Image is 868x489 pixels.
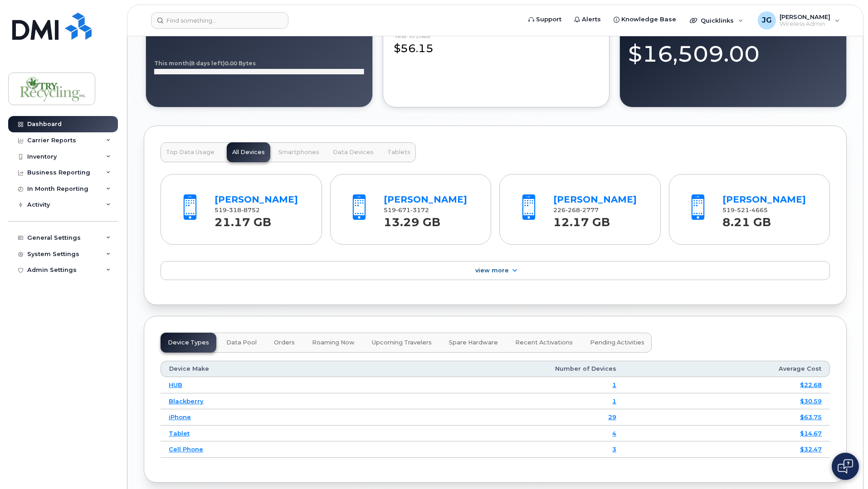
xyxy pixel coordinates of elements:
span: Smartphones [278,149,319,156]
a: Cell Phone [169,445,203,453]
strong: 12.17 GB [553,210,610,229]
span: Quicklinks [701,17,734,24]
div: Jorg Gelz [751,11,846,29]
div: $56.15 [394,33,599,56]
span: Spare Hardware [449,339,498,346]
input: Find something... [151,12,288,29]
a: 1 [612,381,616,388]
span: 519 [722,207,768,213]
span: Alerts [582,15,601,24]
a: $32.47 [800,445,822,453]
a: $30.59 [800,397,822,405]
span: Pending Activities [590,339,644,346]
a: View More [161,261,830,280]
span: Tablets [387,149,410,156]
button: Top Data Usage [161,142,220,162]
div: Quicklinks [683,11,750,29]
th: Average Cost [624,361,830,377]
span: 519 [384,207,429,213]
span: 671 [396,207,410,213]
span: Support [536,15,561,24]
a: Knowledge Base [607,10,683,29]
div: $16,509.00 [628,30,838,69]
span: JG [762,15,772,26]
span: 2777 [580,207,599,213]
button: Tablets [382,142,416,162]
strong: 21.17 GB [215,210,271,229]
a: 1 [612,397,616,405]
th: Number of Devices [356,361,624,377]
strong: 13.29 GB [384,210,440,229]
a: $14.67 [800,430,822,437]
span: Upcoming Travelers [372,339,432,346]
span: 4665 [749,207,768,213]
strong: 8.21 GB [722,210,771,229]
span: Roaming Now [312,339,355,346]
span: Wireless Admin [780,20,830,28]
tspan: 0.00 Bytes [225,60,256,67]
button: Smartphones [273,142,325,162]
a: Blackberry [169,397,204,405]
span: Data Devices [333,149,374,156]
span: 268 [566,207,580,213]
a: Support [522,10,568,29]
span: 318 [227,207,241,213]
a: 3 [612,445,616,453]
button: Data Devices [327,142,379,162]
a: $22.68 [800,381,822,388]
span: 226 [553,207,599,213]
span: 519 [215,207,260,213]
span: Recent Activations [515,339,573,346]
a: iPhone [169,413,191,421]
a: Tablet [169,430,190,437]
span: [PERSON_NAME] [780,13,830,20]
span: Data Pool [226,339,257,346]
img: Open chat [838,459,853,474]
a: [PERSON_NAME] [722,194,806,205]
span: 3172 [410,207,429,213]
span: Orders [274,339,295,346]
span: Knowledge Base [621,15,676,24]
a: [PERSON_NAME] [553,194,637,205]
tspan: This month [154,60,189,67]
span: 8752 [241,207,260,213]
a: [PERSON_NAME] [215,194,298,205]
tspan: (8 days left) [189,60,225,67]
a: $63.75 [800,413,822,421]
span: Top Data Usage [166,149,215,156]
a: HUB [169,381,182,388]
a: Alerts [568,10,607,29]
a: [PERSON_NAME] [384,194,467,205]
a: 29 [608,413,616,421]
span: View More [475,267,509,274]
a: 4 [612,430,616,437]
span: 521 [735,207,749,213]
th: Device Make [161,361,356,377]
